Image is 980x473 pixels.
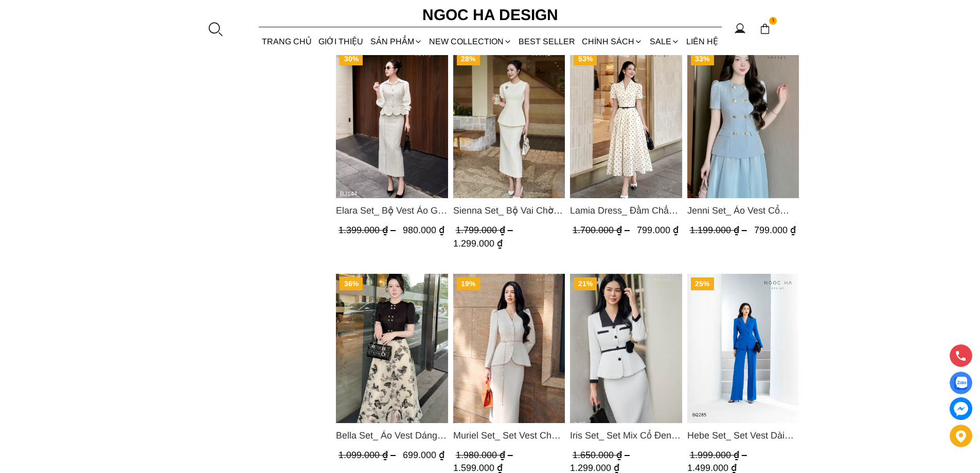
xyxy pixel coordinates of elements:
span: 1.299.000 ₫ [570,463,619,473]
img: Bella Set_ Áo Vest Dáng Lửng Cúc Đồng, Chân Váy Họa Tiết Bướm A990+CV121 [336,274,448,423]
span: Muriel Set_ Set Vest Chân Váy Màu Bee Vai Xếp Ly Cổ V Kèm Đai Kim Loại BJ111 [453,428,565,443]
a: NEW COLLECTION [425,28,515,55]
span: 1.799.000 ₫ [455,225,515,235]
span: Hebe Set_ Set Vest Dài Tay BQ285 [687,428,799,443]
a: Product image - Hebe Set_ Set Vest Dài Tay BQ285 [687,274,799,423]
img: Jenni Set_ Áo Vest Cổ Tròn Đính Cúc, Chân Váy Tơ Màu Xanh A1051+CV132 [687,49,799,198]
a: Link to Hebe Set_ Set Vest Dài Tay BQ285 [687,428,799,443]
span: 1.299.000 ₫ [453,238,502,249]
span: 1.599.000 ₫ [453,463,502,473]
a: TRANG CHỦ [259,28,315,55]
img: Sienna Set_ Bộ Vai Chờm Bất Đối Xứng Mix Chân Váy Bút Chì BJ143 [453,49,565,198]
img: Elara Set_ Bộ Vest Áo Gile Chân Váy Bút Chì BJ144 [336,49,448,198]
a: Link to Lamia Dress_ Đầm Chấm Bi Cổ Vest Màu Kem D1003 [570,203,682,218]
span: 980.000 ₫ [403,225,444,235]
span: 799.000 ₫ [637,225,679,235]
div: Chính sách [579,28,646,55]
span: 1.199.000 ₫ [689,225,749,235]
a: Product image - Bella Set_ Áo Vest Dáng Lửng Cúc Đồng, Chân Váy Họa Tiết Bướm A990+CV121 [336,274,448,423]
a: Link to Iris Set_ Set Mix Cổ Đen Chân Váy Bút Chì Màu Trắng Kèm Đai Hoa BJ117 [570,428,682,443]
span: 1.399.000 ₫ [338,225,398,235]
span: Bella Set_ Áo Vest Dáng Lửng Cúc Đồng, Chân Váy Họa Tiết Bướm A990+CV121 [336,428,448,443]
a: Product image - Iris Set_ Set Mix Cổ Đen Chân Váy Bút Chì Màu Trắng Kèm Đai Hoa BJ117 [570,274,682,423]
a: Link to Muriel Set_ Set Vest Chân Váy Màu Bee Vai Xếp Ly Cổ V Kèm Đai Kim Loại BJ111 [453,428,565,443]
a: BEST SELLER [515,28,579,55]
img: img-CART-ICON-ksit0nf1 [759,23,771,34]
a: Product image - Jenni Set_ Áo Vest Cổ Tròn Đính Cúc, Chân Váy Tơ Màu Xanh A1051+CV132 [687,49,799,198]
img: Lamia Dress_ Đầm Chấm Bi Cổ Vest Màu Kem D1003 [570,49,682,198]
span: Sienna Set_ Bộ Vai Chờm Bất Đối Xứng Mix Chân Váy Bút Chì BJ143 [453,203,565,218]
a: Product image - Elara Set_ Bộ Vest Áo Gile Chân Váy Bút Chì BJ144 [336,49,448,198]
a: messenger [950,397,972,420]
a: Display image [950,372,972,394]
span: 799.000 ₫ [754,225,795,235]
a: Link to Sienna Set_ Bộ Vai Chờm Bất Đối Xứng Mix Chân Váy Bút Chì BJ143 [453,203,565,218]
span: Iris Set_ Set Mix Cổ Đen Chân Váy Bút Chì Màu Trắng Kèm Đai Hoa BJ117 [570,428,682,443]
a: GIỚI THIỆU [315,28,367,55]
span: 1.499.000 ₫ [687,463,736,473]
div: SẢN PHẨM [367,28,425,55]
a: Link to Bella Set_ Áo Vest Dáng Lửng Cúc Đồng, Chân Váy Họa Tiết Bướm A990+CV121 [336,428,448,443]
span: 1.700.000 ₫ [573,225,632,235]
img: Hebe Set_ Set Vest Dài Tay BQ285 [687,274,799,423]
a: Link to Elara Set_ Bộ Vest Áo Gile Chân Váy Bút Chì BJ144 [336,203,448,218]
img: Iris Set_ Set Mix Cổ Đen Chân Váy Bút Chì Màu Trắng Kèm Đai Hoa BJ117 [570,274,682,423]
span: 1.999.000 ₫ [689,450,749,460]
span: Jenni Set_ Áo Vest Cổ Tròn Đính Cúc, Chân Váy Tơ Màu Xanh A1051+CV132 [687,203,799,218]
a: SALE [646,28,683,55]
a: Ngoc Ha Design [413,3,567,27]
span: Lamia Dress_ Đầm Chấm Bi Cổ Vest Màu Kem D1003 [570,203,682,218]
span: 1.980.000 ₫ [455,450,515,460]
span: 1.650.000 ₫ [573,450,632,460]
a: Product image - Sienna Set_ Bộ Vai Chờm Bất Đối Xứng Mix Chân Váy Bút Chì BJ143 [453,49,565,198]
span: Elara Set_ Bộ Vest Áo Gile Chân Váy Bút Chì BJ144 [336,203,448,218]
a: Link to Jenni Set_ Áo Vest Cổ Tròn Đính Cúc, Chân Váy Tơ Màu Xanh A1051+CV132 [687,203,799,218]
a: Product image - Lamia Dress_ Đầm Chấm Bi Cổ Vest Màu Kem D1003 [570,49,682,198]
img: Muriel Set_ Set Vest Chân Váy Màu Bee Vai Xếp Ly Cổ V Kèm Đai Kim Loại BJ111 [453,274,565,423]
span: 1 [769,17,777,25]
a: Product image - Muriel Set_ Set Vest Chân Váy Màu Bee Vai Xếp Ly Cổ V Kèm Đai Kim Loại BJ111 [453,274,565,423]
span: 699.000 ₫ [403,450,444,460]
span: 1.099.000 ₫ [338,450,398,460]
a: LIÊN HỆ [683,28,721,55]
img: Display image [954,377,967,390]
